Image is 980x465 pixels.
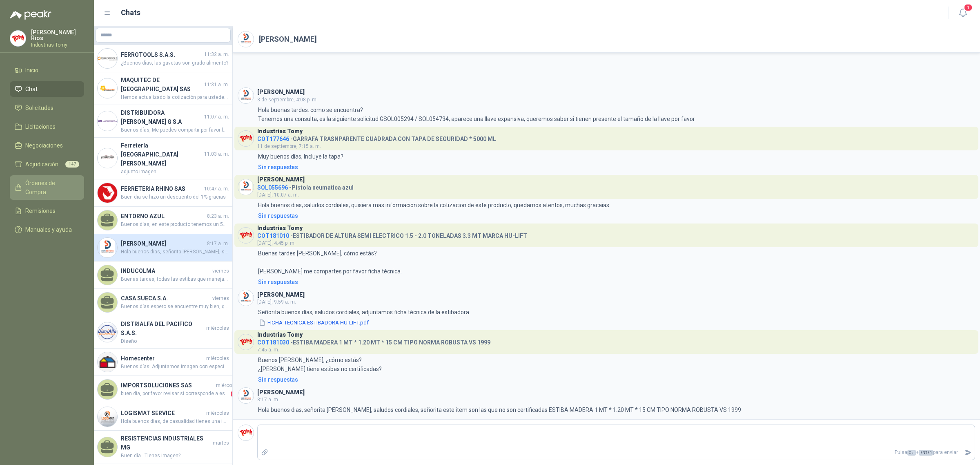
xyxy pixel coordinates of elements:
[121,338,229,345] span: Diseño
[207,212,229,220] span: 8:23 a. m.
[257,134,496,141] h4: - GARRAFA TRASNPARENTE CUADRADA CON TAPA DE SEGURIDAD * 5000 ML
[238,228,254,243] img: Company Logo
[121,193,229,201] span: Buen dia se hizo un descuento del 1% gracias
[258,201,609,210] p: Hola buenos dias, saludos cordiales, quisiera mas informacion sobre la cotizacion de este product...
[98,352,117,372] img: Company Logo
[213,439,229,447] span: martes
[257,184,288,191] span: SOL055696
[94,262,232,289] a: INDUCOLMAviernesBuenas tardes, todas las estibas que manejamos son certificadas
[25,206,56,215] span: Remisiones
[94,72,232,105] a: Company LogoMAQUITEC DE [GEOGRAPHIC_DATA] SAS11:31 a. m.Hemos actualizado la cotización para uste...
[94,105,232,138] a: Company LogoDISTRIBUIDORA [PERSON_NAME] G S.A11:07 a. m.Buenos días, Me puedes compartir por favo...
[238,290,254,306] img: Company Logo
[257,192,299,198] span: [DATE], 10:07 a. m.
[216,382,239,389] span: miércoles
[257,397,279,402] span: 8:17 a. m.
[204,81,229,89] span: 11:31 a. m.
[204,185,229,193] span: 10:47 a. m.
[257,136,289,142] span: COT177646
[238,131,254,146] img: Company Logo
[121,294,211,303] h4: CASA SUECA S.A.
[258,308,469,317] p: Señorita buenos días, saludos cordiales, adjuntamos ficha técnica de la estibadora
[257,182,354,190] h4: - Pistola neumatica azul
[964,4,973,11] span: 1
[204,113,229,121] span: 11:07 a. m.
[121,248,229,256] span: Hola buenos dias, señorita [PERSON_NAME], saludos cordiales, señorita este item son las que no so...
[121,320,205,338] h4: DISTRIALFA DEL PACIFICO S.A.S.
[206,324,229,332] span: miércoles
[121,354,205,363] h4: Homecenter
[955,6,970,20] button: 1
[121,7,140,18] h1: Chats
[257,97,318,103] span: 3 de septiembre, 4:08 p. m.
[31,42,84,47] p: Industrias Tomy
[25,85,38,94] span: Chat
[98,238,117,257] img: Company Logo
[257,240,296,246] span: [DATE], 4:45 p. m.
[25,103,53,112] span: Solicitudes
[121,303,229,311] span: Buenos días espero se encuentre muy bien, quería realizar una consulta para proceder a cotizar, ¿...
[256,277,975,286] a: Sin respuestas
[206,409,229,417] span: miércoles
[257,337,490,345] h4: - ESTIBA MADERA 1 MT * 1.20 MT * 15 CM TIPO NORMA ROBUSTA VS 1999
[25,66,38,75] span: Inicio
[121,452,229,460] span: Buen día . Tienes imagen?
[25,160,58,169] span: Adjudicación
[238,179,254,195] img: Company Logo
[10,100,84,116] a: Solicitudes
[257,230,527,238] h4: - ESTIBADOR DE ALTURA SEMI ELECTRICO 1.5 - 2.0 TONELADAS 3.3 MT MARCA HU-LIFT
[94,376,232,403] a: IMPORTSOLUCIONES SASmiércolesbuen dia, por favor revisar si corresponde a esta referencia QUINT-P...
[258,249,402,276] p: Buenas tardes [PERSON_NAME], cómo estás? [PERSON_NAME] me compartes por favor ficha técnica.
[258,277,298,286] div: Sin respuestas
[121,239,205,248] h4: [PERSON_NAME]
[98,49,117,68] img: Company Logo
[919,450,933,456] span: ENTER
[94,45,232,72] a: Company LogoFERROTOOLS S.A.S.11:32 a. m.¿Buenos días, las gavetas son grado alimento?
[258,355,382,373] p: Buenos [PERSON_NAME], ¿cómo estás? ¿[PERSON_NAME] tiene estibas no certificadas?
[257,226,303,230] h3: Industrias Tomy
[94,403,232,431] a: Company LogoLOGISMAT SERVICEmiércolesHola buenos dias, de casualidad tienes una imagen de referencia
[258,211,298,220] div: Sin respuestas
[65,161,79,168] span: 147
[10,81,84,97] a: Chat
[121,434,211,452] h4: RESISTENCIAS INDUSTRIALES MG
[121,141,203,168] h4: Ferretería [GEOGRAPHIC_DATA][PERSON_NAME]
[98,111,117,131] img: Company Logo
[258,405,741,414] p: Hola buenos dias, señorita [PERSON_NAME], saludos cordiales, señorita este item son las que no so...
[10,222,84,237] a: Manuales y ayuda
[121,390,229,398] span: buen dia, por favor revisar si corresponde a esta referencia QUINT-PS/1AC/24DC/10 - Fuente de ali...
[10,138,84,153] a: Negociaciones
[98,407,117,427] img: Company Logo
[25,122,56,131] span: Licitaciones
[94,207,232,234] a: ENTORNO AZUL8:23 a. m.Buenos días, en este producto tenemos un 5% de descuento adicional sobre la...
[94,234,232,262] a: Company Logo[PERSON_NAME]8:17 a. m.Hola buenos dias, señorita [PERSON_NAME], saludos cordiales, s...
[98,322,117,342] img: Company Logo
[257,339,289,346] span: COT181030
[257,347,279,353] span: 7:45 a. m.
[238,31,254,47] img: Company Logo
[272,445,962,460] p: Pulsa + para enviar
[257,129,303,134] h3: Industrias Tomy
[31,29,84,41] p: [PERSON_NAME] Ríos
[257,333,303,337] h3: Industrias Tomy
[256,163,975,172] a: Sin respuestas
[258,163,298,172] div: Sin respuestas
[94,179,232,207] a: Company LogoFERRETERIA RHINO SAS10:47 a. m.Buen dia se hizo un descuento del 1% gracias
[238,425,254,440] img: Company Logo
[121,266,211,275] h4: INDUCOLMA
[258,445,272,460] label: Adjuntar archivos
[10,10,51,20] img: Logo peakr
[259,34,317,45] h2: [PERSON_NAME]
[258,152,343,161] p: Muy buenos días, Incluye la tapa?
[25,141,63,150] span: Negociaciones
[25,179,76,197] span: Órdenes de Compra
[257,232,289,239] span: COT181010
[121,363,229,371] span: Buenos días! Adjuntamos imagen con especificaciones. Tener por favor en cuenta que la capacidad v...
[204,150,229,158] span: 11:03 a. m.
[231,390,239,398] span: 1
[207,240,229,248] span: 8:17 a. m.
[98,183,117,203] img: Company Logo
[121,409,205,418] h4: LOGISMAT SERVICE
[121,94,229,101] span: Hemos actualizado la cotización para ustedes, les incluimos el valor del flete en el precio del p...
[10,63,84,78] a: Inicio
